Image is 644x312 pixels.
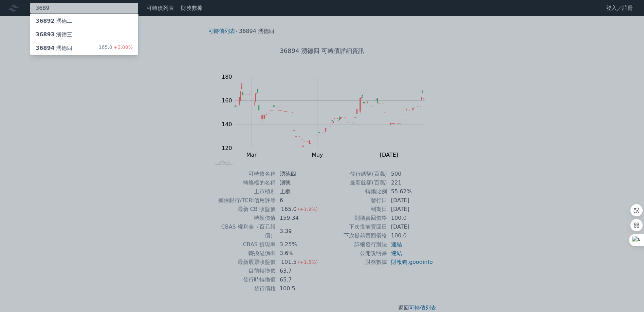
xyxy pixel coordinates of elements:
div: 165.0 [99,44,133,52]
a: 36894湧德四 165.0+3.00% [30,41,138,55]
span: 36893 [36,31,55,38]
span: 36892 [36,18,55,24]
div: 湧德三 [36,31,72,39]
span: +3.00% [112,44,133,50]
a: 36893湧德三 [30,28,138,41]
div: 湧德四 [36,44,72,52]
a: 36892湧德二 [30,14,138,28]
div: 聊天小工具 [610,279,644,312]
div: 湧德二 [36,17,72,25]
iframe: Chat Widget [610,279,644,312]
span: 36894 [36,45,55,51]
